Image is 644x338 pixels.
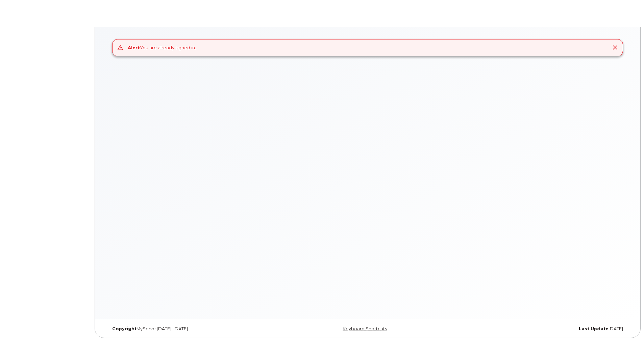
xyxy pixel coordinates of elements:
div: MyServe [DATE]–[DATE] [107,326,281,332]
div: You are already signed in. [128,45,196,51]
strong: Last Update [579,326,609,331]
strong: Copyright [112,326,137,331]
a: Keyboard Shortcuts [343,326,387,331]
div: [DATE] [454,326,628,332]
strong: Alert [128,45,140,50]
